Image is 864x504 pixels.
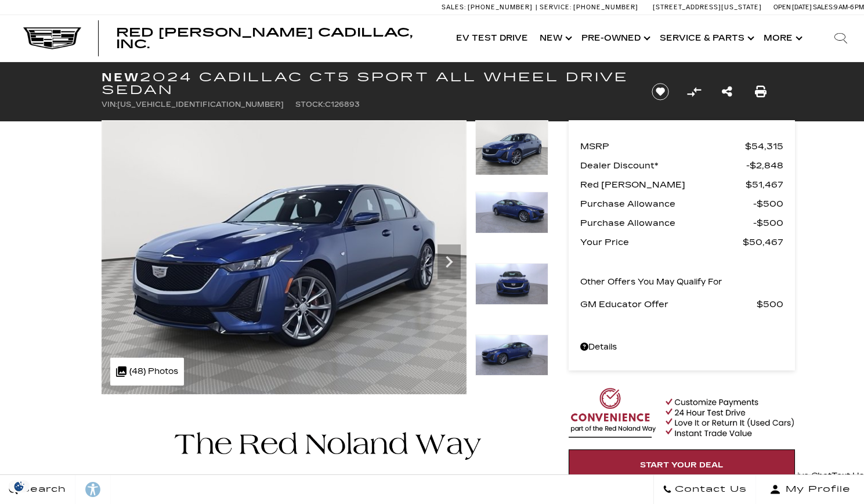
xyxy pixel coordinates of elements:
a: Sales: [PHONE_NUMBER] [442,4,536,10]
span: MSRP [580,138,745,154]
a: [STREET_ADDRESS][US_STATE] [653,3,762,11]
img: New 2024 Wave Metallic Cadillac Sport image 1 [475,120,548,175]
a: Purchase Allowance $500 [580,196,783,212]
span: 9 AM-6 PM [834,3,864,11]
a: Print this New 2024 Cadillac CT5 Sport All Wheel Drive Sedan [755,84,767,100]
span: $50,467 [743,234,783,250]
button: Compare Vehicle [685,83,703,100]
a: EV Test Drive [450,15,534,62]
a: Share this New 2024 Cadillac CT5 Sport All Wheel Drive Sedan [722,84,732,100]
a: Service: [PHONE_NUMBER] [536,4,641,10]
a: Purchase Allowance $500 [580,215,783,231]
span: Sales: [442,3,466,11]
span: C126893 [325,100,360,109]
span: Purchase Allowance [580,215,753,231]
a: Service & Parts [654,15,758,62]
span: [PHONE_NUMBER] [468,3,533,11]
a: Text Us [832,468,864,484]
img: New 2024 Wave Metallic Cadillac Sport image 1 [102,120,467,394]
p: Other Offers You May Qualify For [580,274,722,290]
span: Open [DATE] [773,3,812,11]
a: MSRP $54,315 [580,138,783,154]
a: Start Your Deal [569,449,795,481]
span: [US_VEHICLE_IDENTIFICATION_NUMBER] [117,100,284,109]
a: Pre-Owned [576,15,654,62]
section: Click to Open Cookie Consent Modal [6,480,32,492]
span: $54,315 [745,138,783,154]
a: Red [PERSON_NAME] Cadillac, Inc. [116,27,439,50]
strong: New [102,70,140,84]
a: GM Educator Offer $500 [580,296,783,312]
div: (48) Photos [110,358,184,386]
span: $51,467 [746,177,783,193]
img: New 2024 Wave Metallic Cadillac Sport image 2 [475,192,548,233]
a: Dealer Discount* $2,848 [580,157,783,174]
a: Contact Us [653,475,756,504]
span: Contact Us [672,481,747,498]
span: $2,848 [746,157,783,174]
span: Text Us [832,471,864,481]
h1: 2024 Cadillac CT5 Sport All Wheel Drive Sedan [102,71,632,96]
a: New [534,15,576,62]
span: Purchase Allowance [580,196,753,212]
span: Red [PERSON_NAME] Cadillac, Inc. [116,26,413,51]
img: New 2024 Wave Metallic Cadillac Sport image 3 [475,263,548,305]
span: Start Your Deal [640,460,724,470]
span: Your Price [580,234,743,250]
a: Your Price $50,467 [580,234,783,250]
span: $500 [753,215,783,231]
a: Live Chat [791,468,832,484]
img: Opt-Out Icon [6,480,32,492]
a: Details [580,339,783,355]
span: $500 [753,196,783,212]
span: Service: [540,3,572,11]
button: Save vehicle [648,82,673,101]
span: VIN: [102,100,117,109]
span: $500 [757,296,783,312]
a: Red [PERSON_NAME] $51,467 [580,177,783,193]
span: Sales: [813,3,834,11]
span: Stock: [295,100,325,109]
span: Search [18,481,66,498]
span: [PHONE_NUMBER] [573,3,638,11]
span: GM Educator Offer [580,296,757,312]
img: New 2024 Wave Metallic Cadillac Sport image 4 [475,334,548,376]
span: My Profile [781,481,851,498]
span: Dealer Discount* [580,157,746,174]
div: Next [438,244,461,279]
span: Live Chat [791,471,832,481]
span: Red [PERSON_NAME] [580,177,746,193]
button: Open user profile menu [756,475,864,504]
button: More [758,15,806,62]
img: Cadillac Dark Logo with Cadillac White Text [23,27,81,49]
